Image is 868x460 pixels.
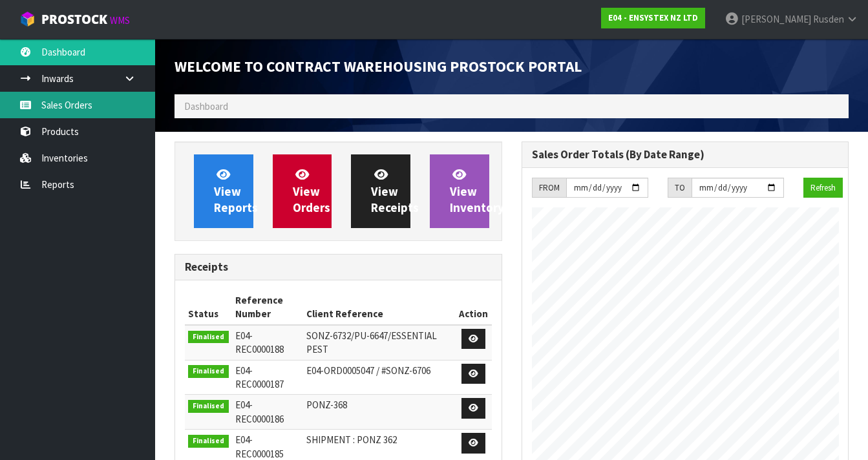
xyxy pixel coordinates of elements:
th: Status [185,290,232,325]
span: View Reports [214,167,258,215]
span: View Orders [293,167,330,215]
a: ViewOrders [273,154,332,228]
span: Welcome to Contract Warehousing ProStock Portal [175,57,582,76]
span: View Receipts [371,167,419,215]
span: PONZ-368 [306,399,347,411]
span: E04-ORD0005047 / #SONZ-6706 [306,364,430,377]
span: Finalised [188,331,229,344]
span: Finalised [188,435,229,448]
a: ViewReceipts [351,154,410,228]
th: Reference Number [232,290,303,325]
span: SONZ-6732/PU-6647/ESSENTIAL PEST [306,329,437,355]
h3: Receipts [185,261,492,273]
img: cube-alt.png [19,11,36,27]
span: ProStock [41,11,107,28]
div: FROM [532,178,566,198]
a: ViewInventory [430,154,489,228]
span: Dashboard [184,100,228,112]
span: E04-REC0000188 [235,329,284,355]
span: E04-REC0000186 [235,399,284,424]
span: E04-REC0000187 [235,364,284,390]
div: TO [668,178,692,198]
button: Refresh [803,178,843,198]
th: Action [456,290,491,325]
span: Finalised [188,400,229,413]
span: E04-REC0000185 [235,434,284,459]
h3: Sales Order Totals (By Date Range) [532,149,839,161]
span: Rusden [813,13,844,25]
th: Client Reference [303,290,456,325]
strong: E04 - ENSYSTEX NZ LTD [608,12,698,23]
span: SHIPMENT : PONZ 362 [306,434,397,446]
a: ViewReports [194,154,253,228]
span: Finalised [188,365,229,378]
small: WMS [110,14,130,26]
span: [PERSON_NAME] [741,13,811,25]
span: View Inventory [450,167,504,215]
